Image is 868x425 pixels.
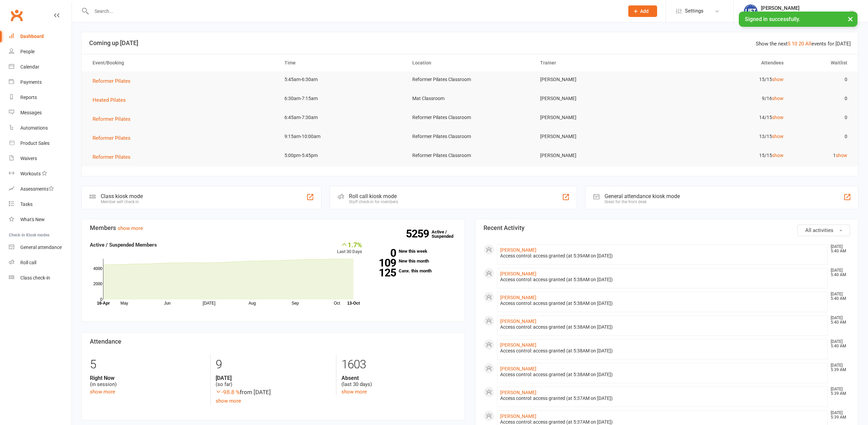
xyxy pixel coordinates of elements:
span: Reformer Pilates [93,78,131,84]
td: 6:45am-7:30am [278,110,406,125]
a: show [772,134,784,139]
div: Automations [20,125,48,131]
button: Heated Pilates [93,96,131,104]
a: [PERSON_NAME] [500,318,536,324]
a: What's New [9,212,72,227]
strong: 0 [372,248,396,258]
div: Reports [20,95,37,100]
a: Automations [9,120,72,136]
a: All [805,41,811,47]
div: Access control: access granted (at 5:39AM on [DATE]) [500,253,825,259]
div: General attendance [20,245,62,250]
img: thumb_image1711312309.png [744,4,757,18]
td: [PERSON_NAME] [534,91,662,107]
h3: Members [90,225,456,231]
div: from [DATE] [216,388,331,397]
div: Access control: access granted (at 5:37AM on [DATE]) [500,395,825,401]
a: [PERSON_NAME] [500,366,536,371]
td: 9:15am-10:00am [278,129,406,144]
td: [PERSON_NAME] [534,129,662,144]
th: Waitlist [790,54,854,72]
span: Heated Pilates [93,97,126,103]
a: show [772,96,784,101]
td: 5:00pm-5:45pm [278,148,406,163]
a: Calendar [9,59,72,75]
td: 5:45am-6:30am [278,72,406,88]
h3: Recent Activity [484,225,850,231]
a: Product Sales [9,136,72,151]
time: [DATE] 5:40 AM [827,292,850,301]
div: Show the next events for [DATE] [756,40,851,48]
button: × [844,12,856,26]
a: show [772,77,784,82]
td: 0 [790,129,854,144]
div: Assessments [20,186,54,192]
span: Reformer Pilates [93,116,131,122]
td: 9/16 [662,91,790,107]
a: 0New this week [372,249,456,253]
a: show more [216,398,241,404]
div: Access control: access granted (at 5:38AM on [DATE]) [500,372,825,378]
strong: Right Now [90,375,205,381]
div: Access control: access granted (at 5:38AM on [DATE]) [500,301,825,306]
div: Last 30 Days [337,241,362,255]
div: Workouts [20,171,41,176]
div: (in session) [90,375,205,388]
time: [DATE] 5:39 AM [827,363,850,372]
td: 14/15 [662,110,790,125]
td: Reformer Pilates Classroom [406,148,534,163]
a: Tasks [9,197,72,212]
div: Roll call [20,260,36,265]
strong: [DATE] [216,375,331,381]
td: 6:30am-7:15am [278,91,406,107]
h3: Attendance [90,338,456,345]
td: [PERSON_NAME] [534,72,662,88]
span: Reformer Pilates [93,154,131,160]
th: Location [406,54,534,72]
div: Payments [20,79,42,85]
button: Add [628,5,657,17]
td: Mat Classroom [406,91,534,107]
span: -98.8 % [216,389,240,395]
th: Attendees [662,54,790,72]
a: [PERSON_NAME] [500,413,536,419]
time: [DATE] 5:39 AM [827,411,850,420]
th: Time [278,54,406,72]
div: Product Sales [20,140,50,146]
a: Class kiosk mode [9,270,72,286]
a: Payments [9,75,72,90]
h3: Coming up [DATE] [89,40,851,46]
time: [DATE] 5:40 AM [827,268,850,277]
a: 5259Active / Suspended [432,225,461,244]
a: 10 [792,41,797,47]
td: Reformer Pilates Classroom [406,129,534,144]
a: show [836,153,847,158]
a: General attendance kiosk mode [9,240,72,255]
td: [PERSON_NAME] [534,110,662,125]
div: Dashboard [20,34,44,39]
a: 125Canx. this month [372,269,456,273]
a: Clubworx [8,7,25,24]
td: 15/15 [662,148,790,163]
strong: Absent [341,375,456,381]
span: Settings [685,3,704,19]
a: [PERSON_NAME] [500,390,536,395]
span: Reformer Pilates [93,135,131,141]
a: Reports [9,90,72,105]
div: 1.7% [337,241,362,248]
td: Reformer Pilates Classroom [406,110,534,125]
a: show [772,153,784,158]
div: Roll call kiosk mode [349,193,398,199]
input: Search... [90,6,619,16]
a: [PERSON_NAME] [500,295,536,300]
div: Tasks [20,201,33,207]
div: Staff check-in for members [349,199,398,204]
td: 15/15 [662,72,790,88]
a: [PERSON_NAME] [500,271,536,276]
div: 1603 [341,354,456,375]
a: 109New this month [372,259,456,263]
a: Assessments [9,181,72,197]
a: Roll call [9,255,72,270]
div: Class check-in [20,275,50,281]
div: People [20,49,35,54]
